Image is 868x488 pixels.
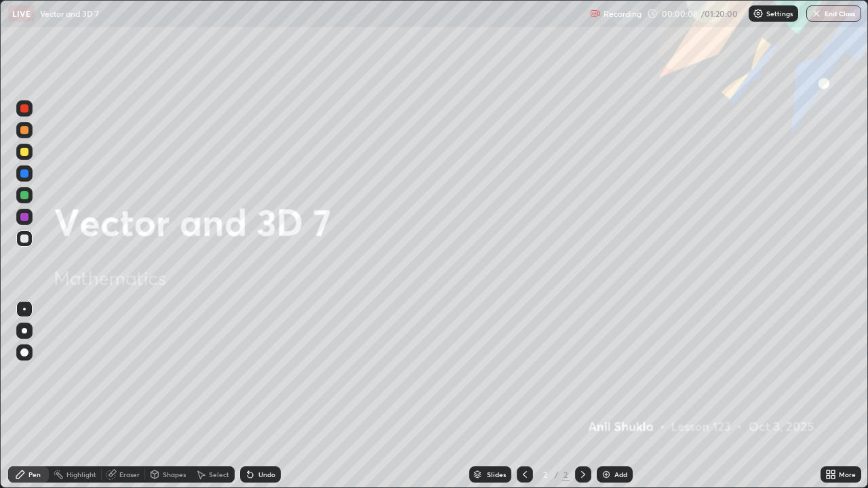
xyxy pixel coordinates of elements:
img: recording.375f2c34.svg [590,8,601,19]
img: end-class-cross [811,8,822,19]
div: 2 [561,468,570,481]
div: Select [209,471,229,478]
div: Pen [28,471,41,478]
div: 2 [538,470,552,479]
div: Highlight [66,471,96,478]
div: Slides [487,471,506,478]
div: Shapes [163,471,186,478]
div: Eraser [119,471,140,478]
img: add-slide-button [601,469,612,480]
p: Vector and 3D 7 [40,8,99,19]
div: Add [614,471,627,478]
p: Recording [604,9,642,19]
p: Settings [766,10,793,17]
div: More [839,471,856,478]
img: class-settings-icons [753,8,764,19]
div: Undo [258,471,275,478]
button: End Class [806,5,861,22]
div: / [555,470,559,479]
p: LIVE [12,8,31,19]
